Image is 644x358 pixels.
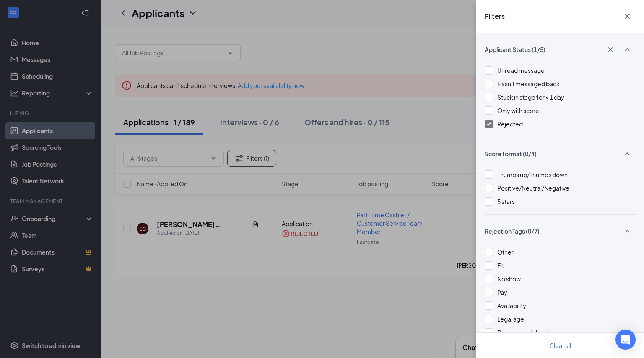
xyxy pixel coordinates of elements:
[497,93,564,101] span: Stuck in stage for > 1 day
[485,12,505,21] h5: Filters
[619,146,636,162] button: SmallChevronUp
[497,198,515,205] span: 5 stars
[622,226,632,236] svg: SmallChevronUp
[485,227,540,235] span: Rejection Tags (0/7)
[497,248,514,256] span: Other
[497,80,560,88] span: Hasn't messaged back
[619,41,636,57] button: SmallChevronUp
[622,44,632,54] svg: SmallChevronUp
[497,67,545,74] span: Unread message
[602,42,619,57] button: Cross
[497,184,569,192] span: Positive/Neutral/Negative
[615,330,636,350] div: Open Intercom Messenger
[619,8,636,24] button: Cross
[497,107,539,114] span: Only with score
[539,337,581,354] button: Clear all
[497,288,507,296] span: Pay
[622,11,632,21] svg: Cross
[487,122,491,126] img: checkbox
[497,315,524,323] span: Legal age
[497,329,550,336] span: Background check
[497,262,504,269] span: Fit
[485,45,545,54] span: Applicant Status (1/5)
[485,149,537,158] span: Score format (0/4)
[497,171,568,178] span: Thumbs up/Thumbs down
[497,302,526,309] span: Availability
[619,223,636,239] button: SmallChevronUp
[497,120,523,128] span: Rejected
[622,149,632,159] svg: SmallChevronUp
[606,45,615,54] svg: Cross
[497,275,521,283] span: No show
